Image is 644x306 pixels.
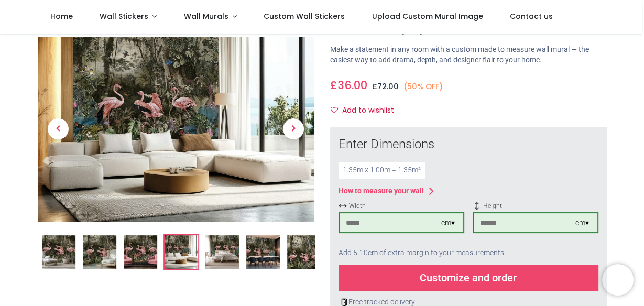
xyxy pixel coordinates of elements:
a: Next [272,64,314,194]
img: WS-74116-02 [42,236,75,269]
span: 72.00 [377,81,399,92]
span: £ [372,81,399,92]
span: Next [283,119,304,140]
span: Upload Custom Mural Image [372,11,483,21]
img: WS-74116-05 [38,37,314,222]
span: Width [339,202,464,211]
span: £ [330,78,367,93]
button: Add to wishlistAdd to wishlist [330,102,403,119]
span: Contact us [510,11,553,21]
div: Customize and order [339,265,598,291]
a: Previous [38,64,79,194]
iframe: Brevo live chat [602,264,634,296]
img: WS-74116-03 [83,236,116,269]
i: Add to wishlist [331,106,338,114]
span: 36.00 [337,78,367,93]
img: WS-74116-07 [246,236,280,269]
div: cm ▾ [441,218,455,228]
span: Home [50,11,73,21]
span: Wall Stickers [100,11,148,21]
div: cm ▾ [575,218,589,228]
img: WS-74116-08 [287,236,321,269]
span: Previous [48,119,69,140]
div: Enter Dimensions [339,136,598,154]
img: WS-74116-04 [124,236,157,269]
div: How to measure your wall [339,186,424,196]
img: WS-74116-06 [205,236,239,269]
p: Make a statement in any room with a custom made to measure wall mural — the easiest way to add dr... [330,45,607,65]
div: 1.35 m x 1.00 m = 1.35 m² [339,162,425,179]
span: Custom Wall Stickers [264,11,345,21]
span: Height [473,202,598,211]
div: Add 5-10cm of extra margin to your measurements. [339,242,598,265]
img: WS-74116-05 [165,236,198,269]
span: Wall Murals [184,11,228,21]
small: (50% OFF) [403,81,443,92]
